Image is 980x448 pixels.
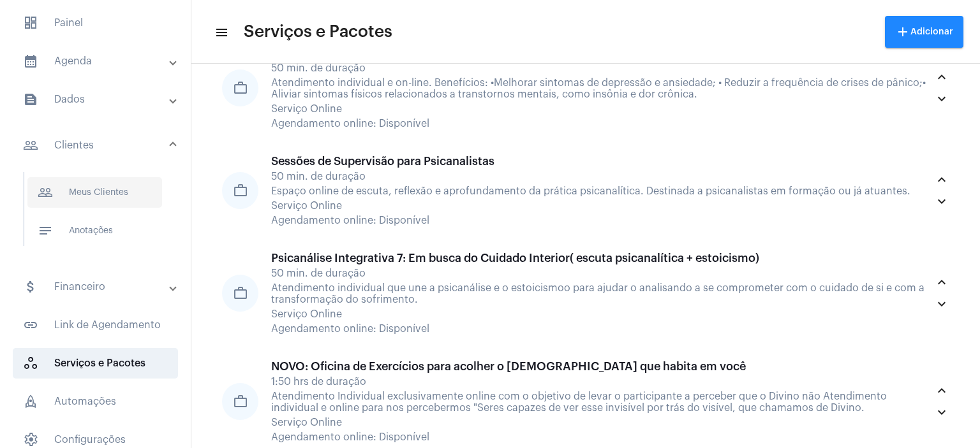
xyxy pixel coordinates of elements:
[271,215,928,226] div: Agendamento online: Disponível
[934,172,949,187] mat-icon: keyboard_arrow_up
[23,356,38,371] span: sidenav icon
[23,394,38,409] span: sidenav icon
[271,252,928,264] div: Psicanálise Integrativa 7: Em busca do Cuidado Interior( escuta psicanalítica + estoicismo)
[27,177,162,208] span: Meus Clientes
[271,308,928,320] div: Serviço Online
[934,69,949,85] mat-icon: keyboard_arrow_up
[934,405,949,420] mat-icon: keyboard_arrow_down
[8,46,191,76] mat-expansion-panel-header: sidenav iconAgenda
[23,54,170,69] mat-panel-title: Agenda
[271,391,928,414] div: Atendimento Individual exclusivamente online com o objetivo de levar o participante a perceber qu...
[271,360,928,373] div: NOVO: Oficina de Exercícios para acolher o [DEMOGRAPHIC_DATA] que habita em você
[23,279,170,294] mat-panel-title: Financeiro
[934,275,949,290] mat-icon: keyboard_arrow_up
[244,22,392,42] span: Serviços e Pacotes
[23,138,170,153] mat-panel-title: Clientes
[13,8,178,38] span: Painel
[222,172,258,209] mat-icon: work_outline
[271,268,928,279] div: 50 min. de duração
[934,383,949,398] mat-icon: keyboard_arrow_up
[934,296,949,312] mat-icon: keyboard_arrow_down
[934,91,949,106] mat-icon: keyboard_arrow_down
[271,77,928,100] div: Atendimento individual e on-line. Benefícios: •Melhorar sintomas de depressão e ansiedade; • Redu...
[895,27,953,36] span: Adicionar
[222,275,258,312] mat-icon: work_outline
[13,386,178,417] span: Automações
[271,171,928,182] div: 50 min. de duração
[271,155,928,168] div: Sessões de Supervisão para Psicanalistas
[8,125,191,166] mat-expansion-panel-header: sidenav iconClientes
[38,185,53,200] mat-icon: sidenav icon
[23,54,38,69] mat-icon: sidenav icon
[23,279,38,294] mat-icon: sidenav icon
[934,194,949,209] mat-icon: keyboard_arrow_down
[271,103,928,115] div: Serviço Online
[214,25,227,40] mat-icon: sidenav icon
[8,166,191,264] div: sidenav iconClientes
[271,376,928,387] div: 1:50 hrs de duração
[271,282,928,305] div: Atendimento individual que une a psicanálise e o estoicismoo para ajudar o analisando a se compro...
[271,200,928,212] div: Serviço Online
[222,69,258,106] mat-icon: work_outline
[23,92,38,107] mat-icon: sidenav icon
[23,317,38,333] mat-icon: sidenav icon
[38,223,53,238] mat-icon: sidenav icon
[8,84,191,115] mat-expansion-panel-header: sidenav iconDados
[13,310,178,340] span: Link de Agendamento
[271,62,928,74] div: 50 min. de duração
[23,15,38,31] span: sidenav icon
[271,323,928,335] div: Agendamento online: Disponível
[222,383,258,420] mat-icon: work_outline
[23,92,170,107] mat-panel-title: Dados
[23,138,38,153] mat-icon: sidenav icon
[23,432,38,447] span: sidenav icon
[271,417,928,428] div: Serviço Online
[271,118,928,129] div: Agendamento online: Disponível
[271,185,928,197] div: Espaço online de escuta, reflexão e aprofundamento da prática psicanalítica. Destinada a psicanal...
[8,271,191,302] mat-expansion-panel-header: sidenav iconFinanceiro
[885,16,963,48] button: Adicionar
[27,215,162,246] span: Anotações
[895,24,910,40] mat-icon: add
[13,348,178,379] span: Serviços e Pacotes
[271,431,928,443] div: Agendamento online: Disponível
